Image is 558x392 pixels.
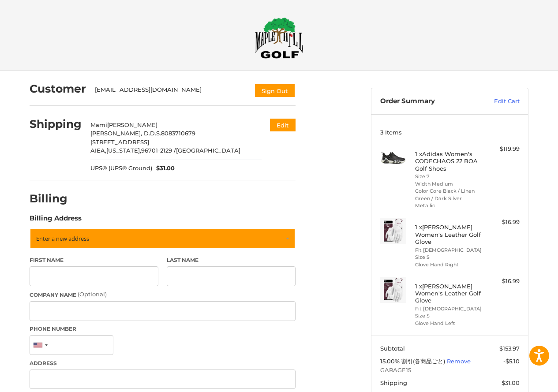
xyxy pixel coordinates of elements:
div: $16.99 [485,218,520,227]
span: UPS® (UPS® Ground) [90,164,152,173]
span: 8083710679 [161,130,195,137]
label: Address [30,359,296,367]
legend: Billing Address [30,213,82,228]
span: [US_STATE], [106,147,141,154]
span: [PERSON_NAME] [107,121,157,128]
span: [STREET_ADDRESS] [90,138,149,146]
li: Width Medium [415,180,483,188]
li: Size S [415,312,483,320]
label: Company Name [30,290,296,299]
label: Last Name [167,256,296,264]
h2: Shipping [30,117,82,131]
div: United States: +1 [30,336,50,355]
button: Sign Out [254,83,296,98]
h2: Customer [30,82,86,96]
span: -$5.10 [503,358,520,365]
span: AIEA, [90,147,106,154]
span: $153.97 [499,345,520,352]
li: Color Core Black / Linen Green / Dark Silver Metallic [415,187,483,209]
img: Maple Hill Golf [255,17,303,59]
a: Edit Cart [475,97,520,106]
span: $31.00 [152,164,175,173]
h3: 3 Items [380,129,520,136]
li: Size S [415,254,483,261]
div: $119.99 [485,145,520,153]
label: Phone Number [30,325,296,333]
button: Edit [270,119,296,131]
span: 15.00% 割引(各商品ごと) [380,358,447,365]
h4: 1 x Adidas Women's CODECHAOS 22 BOA Golf Shoes [415,150,483,172]
span: Mami [90,121,107,128]
span: [PERSON_NAME], D.D.S. [90,130,161,137]
span: 96701-2129 / [141,147,176,154]
span: Subtotal [380,345,405,352]
a: Remove [447,358,471,365]
a: Enter or select a different address [30,228,296,249]
li: Fit [DEMOGRAPHIC_DATA] [415,246,483,254]
label: First Name [30,256,158,264]
h3: Order Summary [380,97,475,106]
li: Fit [DEMOGRAPHIC_DATA] [415,305,483,313]
li: Glove Hand Right [415,261,483,269]
span: [GEOGRAPHIC_DATA] [176,147,240,154]
div: [EMAIL_ADDRESS][DOMAIN_NAME] [95,86,246,98]
span: Enter a new address [36,235,89,243]
h4: 1 x [PERSON_NAME] Women's Leather Golf Glove [415,224,483,245]
h2: Billing [30,192,81,205]
li: Glove Hand Left [415,320,483,327]
small: (Optional) [78,291,107,298]
li: Size 7 [415,173,483,180]
h4: 1 x [PERSON_NAME] Women's Leather Golf Glove [415,283,483,304]
div: $16.99 [485,277,520,286]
